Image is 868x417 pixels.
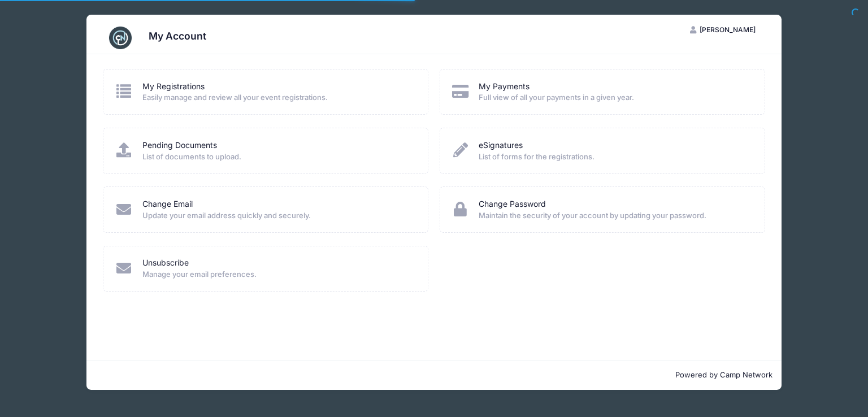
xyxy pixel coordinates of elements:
[479,210,750,221] span: Maintain the security of your account by updating your password.
[142,198,193,210] a: Change Email
[142,210,414,221] span: Update your email address quickly and securely.
[142,81,205,93] a: My Registrations
[142,269,414,280] span: Manage your email preferences.
[142,92,414,103] span: Easily manage and review all your event registrations.
[479,81,530,93] a: My Payments
[479,198,546,210] a: Change Password
[149,30,206,42] h3: My Account
[479,151,750,163] span: List of forms for the registrations.
[700,25,756,34] span: [PERSON_NAME]
[479,140,523,151] a: eSignatures
[142,151,414,163] span: List of documents to upload.
[142,257,189,269] a: Unsubscribe
[142,140,217,151] a: Pending Documents
[109,27,132,49] img: CampNetwork
[96,370,772,381] p: Powered by Camp Network
[680,20,765,40] button: [PERSON_NAME]
[479,92,750,103] span: Full view of all your payments in a given year.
